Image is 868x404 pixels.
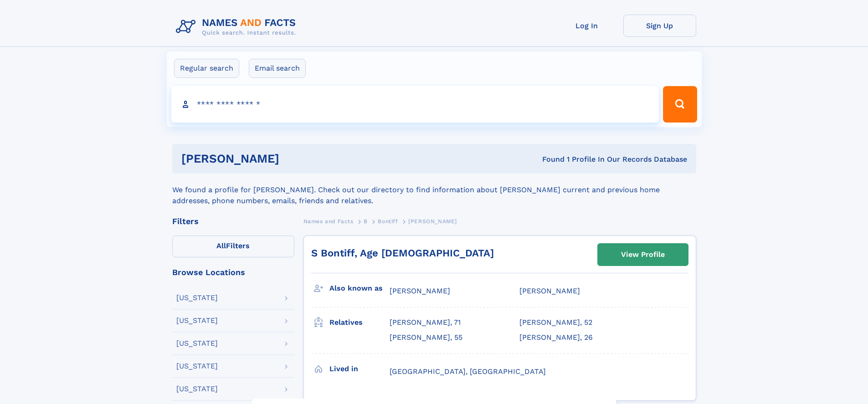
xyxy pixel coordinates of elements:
[172,15,303,39] img: Logo Names and Facts
[176,385,218,393] div: [US_STATE]
[216,241,226,250] span: All
[621,244,665,265] div: View Profile
[176,340,218,347] div: [US_STATE]
[378,215,398,227] a: Bontiff
[181,153,411,164] h1: [PERSON_NAME]
[519,286,580,295] span: [PERSON_NAME]
[176,294,218,302] div: [US_STATE]
[408,218,457,225] span: [PERSON_NAME]
[303,215,354,227] a: Names and Facts
[598,244,688,266] a: View Profile
[329,281,390,296] h3: Also known as
[390,367,546,376] span: [GEOGRAPHIC_DATA], [GEOGRAPHIC_DATA]
[663,86,697,123] button: Search Button
[390,332,462,343] a: [PERSON_NAME], 55
[174,59,239,78] label: Regular search
[390,317,461,327] a: [PERSON_NAME], 71
[411,154,687,164] div: Found 1 Profile In Our Records Database
[519,317,592,327] a: [PERSON_NAME], 52
[329,315,390,330] h3: Relatives
[519,332,593,343] a: [PERSON_NAME], 26
[364,218,368,225] span: B
[172,174,696,206] div: We found a profile for [PERSON_NAME]. Check out our directory to find information about [PERSON_N...
[329,361,390,377] h3: Lived in
[176,363,218,370] div: [US_STATE]
[378,218,398,225] span: Bontiff
[550,15,623,37] a: Log In
[364,215,368,227] a: B
[172,268,294,276] div: Browse Locations
[176,317,218,324] div: [US_STATE]
[390,286,450,295] span: [PERSON_NAME]
[623,15,696,37] a: Sign Up
[172,235,294,257] label: Filters
[171,86,659,123] input: search input
[311,247,494,259] a: S Bontiff, Age [DEMOGRAPHIC_DATA]
[249,59,306,78] label: Email search
[172,217,294,225] div: Filters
